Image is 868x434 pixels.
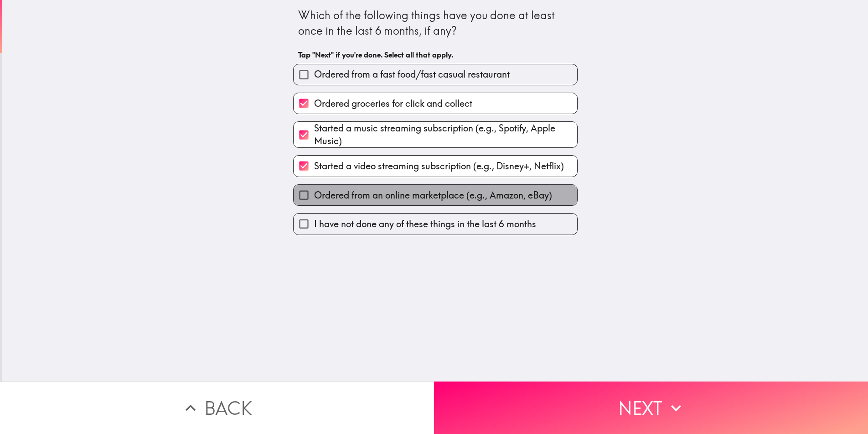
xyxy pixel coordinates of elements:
[294,185,577,205] button: Ordered from an online marketplace (e.g., Amazon, eBay)
[294,214,577,234] button: I have not done any of these things in the last 6 months
[314,68,510,81] span: Ordered from a fast food/fast casual restaurant
[314,97,472,110] span: Ordered groceries for click and collect
[298,50,573,60] h6: Tap "Next" if you're done. Select all that apply.
[314,160,564,173] span: Started a video streaming subscription (e.g., Disney+, Netflix)
[314,122,577,147] span: Started a music streaming subscription (e.g., Spotify, Apple Music)
[314,189,552,202] span: Ordered from an online marketplace (e.g., Amazon, eBay)
[298,8,573,38] div: Which of the following things have you done at least once in the last 6 months, if any?
[294,156,577,176] button: Started a video streaming subscription (e.g., Disney+, Netflix)
[434,382,868,434] button: Next
[294,122,577,147] button: Started a music streaming subscription (e.g., Spotify, Apple Music)
[294,93,577,114] button: Ordered groceries for click and collect
[314,218,536,230] span: I have not done any of these things in the last 6 months
[294,64,577,85] button: Ordered from a fast food/fast casual restaurant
